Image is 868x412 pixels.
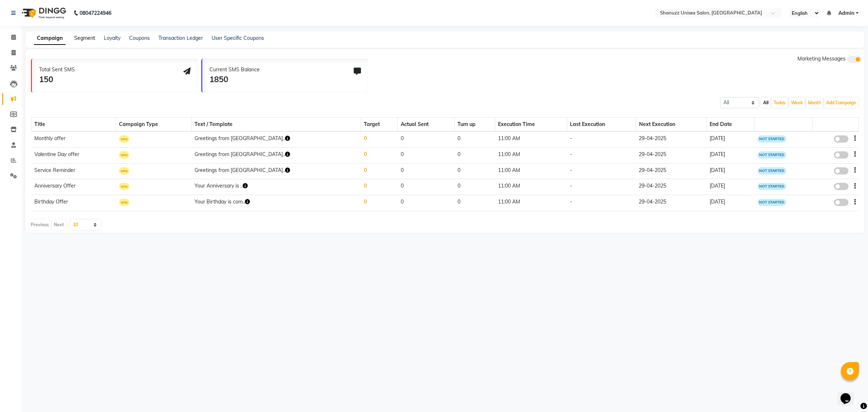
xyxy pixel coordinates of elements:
[119,151,129,159] span: sms
[18,3,68,23] img: logo
[567,118,636,132] th: Last Execution
[31,147,116,163] td: Valentine Day offer
[636,118,707,132] th: Next Execution
[455,195,495,211] td: 0
[192,163,361,179] td: Greetings from [GEOGRAPHIC_DATA]..
[636,179,707,195] td: 29-04-2025
[361,195,398,211] td: 0
[212,35,264,41] a: User Specific Coupons
[398,147,455,163] td: 0
[834,199,848,206] label: false
[757,167,786,175] span: NOT STARTED
[455,163,495,179] td: 0
[495,118,567,132] th: Execution Time
[707,195,754,211] td: [DATE]
[455,147,495,163] td: 0
[361,147,398,163] td: 0
[119,167,129,175] span: sms
[398,118,455,132] th: Actual Sent
[119,199,129,206] span: sms
[361,131,398,147] td: 0
[192,179,361,195] td: Your Anniversary is ..
[636,163,707,179] td: 29-04-2025
[192,147,361,163] td: Greetings from [GEOGRAPHIC_DATA]..
[129,35,150,41] a: Coupons
[757,183,786,190] span: NOT STARTED
[361,118,398,132] th: Target
[707,163,754,179] td: [DATE]
[707,131,754,147] td: [DATE]
[567,195,636,211] td: -
[398,179,455,195] td: 0
[119,135,129,143] span: sms
[455,131,495,147] td: 0
[31,131,116,147] td: Monthly offer
[192,195,361,211] td: Your Birthday is com..
[834,167,848,175] label: false
[567,179,636,195] td: -
[757,199,786,206] span: NOT STARTED
[707,118,754,132] th: End Date
[398,131,455,147] td: 0
[495,163,567,179] td: 11:00 AM
[455,118,495,132] th: Turn up
[31,163,116,179] td: Service Reminder
[39,66,75,73] div: Total Sent SMS
[31,179,116,195] td: Anniversary Offer
[495,147,567,163] td: 11:00 AM
[209,66,260,73] div: Current SMS Balance
[707,179,754,195] td: [DATE]
[31,118,116,132] th: Title
[838,383,861,405] iframe: chat widget
[39,73,75,85] div: 150
[80,3,111,23] b: 08047224946
[636,147,707,163] td: 29-04-2025
[757,151,786,159] span: NOT STARTED
[567,163,636,179] td: -
[398,163,455,179] td: 0
[361,179,398,195] td: 0
[158,35,203,41] a: Transaction Ledger
[119,183,129,190] span: sms
[567,131,636,147] td: -
[455,179,495,195] td: 0
[495,179,567,195] td: 11:00 AM
[361,163,398,179] td: 0
[636,131,707,147] td: 29-04-2025
[34,32,65,45] a: Campaign
[707,147,754,163] td: [DATE]
[192,118,361,132] th: Text / Template
[116,118,192,132] th: Campaign Type
[834,151,848,159] label: false
[31,195,116,211] td: Birthday Offer
[398,195,455,211] td: 0
[104,35,120,41] a: Loyalty
[636,195,707,211] td: 29-04-2025
[495,131,567,147] td: 11:00 AM
[834,183,848,190] label: false
[74,35,95,41] a: Segment
[209,73,260,85] div: 1850
[567,147,636,163] td: -
[495,195,567,211] td: 11:00 AM
[192,131,361,147] td: Greetings from [GEOGRAPHIC_DATA]..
